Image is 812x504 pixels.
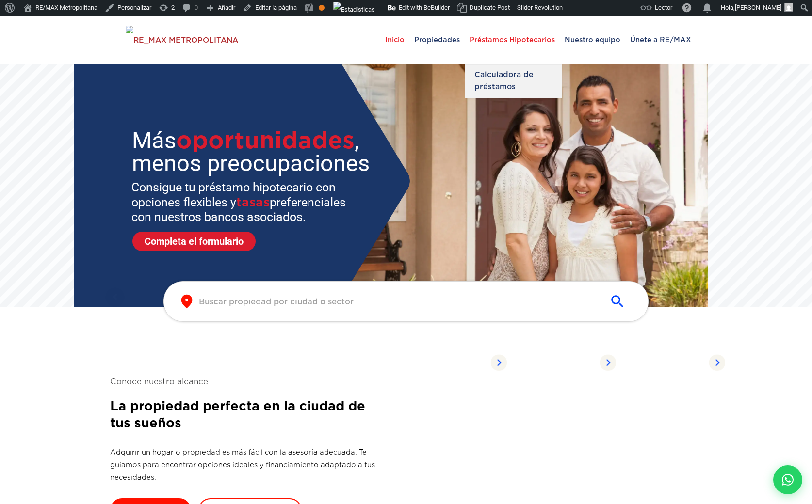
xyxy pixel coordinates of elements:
a: Préstamos Hipotecarios [465,16,560,64]
h2: La propiedad perfecta en la ciudad de tus sueños [110,397,382,431]
span: tasas [236,195,270,209]
a: Calculadora de préstamos [465,64,562,98]
a: Nuestro equipo [560,16,625,64]
input: Buscar propiedad por ciudad o sector [199,296,598,307]
span: Slider Revolution [517,4,563,11]
span: Inicio [380,25,409,54]
span: Propiedades listadas [410,352,490,373]
div: Aceptable [319,5,325,11]
span: Nuestro equipo [560,25,625,54]
img: RE_MAX METROPOLITANA [126,26,238,55]
a: RE/MAX Metropolitana [126,16,238,64]
img: Arrow Right [600,354,616,371]
sr7-txt: Consigue tu préstamo hipotecario con opciones flexibles y preferenciales con nuestros bancos asoc... [131,180,354,224]
span: Propiedades listadas [628,352,709,373]
a: Completa el formulario [132,232,256,251]
a: Inicio [380,16,409,64]
span: Propiedades listadas [519,352,600,373]
sr7-txt: Más , menos preocupaciones [132,129,374,174]
img: Arrow Right [709,354,725,371]
span: oportunidades [176,126,355,154]
a: Propiedades [409,16,465,64]
img: Visitas de 48 horas. Haz clic para ver más estadísticas del sitio. [333,2,375,17]
span: Propiedades [409,25,465,54]
a: Únete a RE/MAX [625,16,696,64]
img: Arrow Right [490,354,507,371]
span: Calculadora de préstamos [474,69,552,93]
span: [PERSON_NAME] [735,4,781,11]
span: Únete a RE/MAX [625,25,696,54]
p: Adquirir un hogar o propiedad es más fácil con la asesoría adecuada. Te guiamos para encontrar op... [110,446,382,484]
span: Préstamos Hipotecarios [465,25,560,54]
span: Conoce nuestro alcance [110,376,382,388]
